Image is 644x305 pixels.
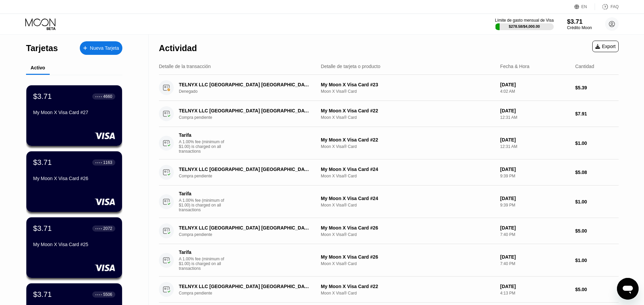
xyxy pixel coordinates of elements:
div: Denegado [179,89,320,94]
div: $3.71 [567,18,592,25]
div: My Moon X Visa Card #25 [33,242,115,247]
div: [DATE] [500,167,570,172]
div: Compra pendiente [179,174,320,178]
div: $3.71 [33,92,52,101]
div: $1.00 [575,258,619,263]
div: $278.58 / $4,000.00 [509,24,540,28]
div: TELNYX LLC [GEOGRAPHIC_DATA] [GEOGRAPHIC_DATA]DenegadoMy Moon X Visa Card #23Moon X Visa® Card[DA... [159,75,619,101]
div: $3.71 [33,224,52,233]
div: Nueva Tarjeta [90,45,119,51]
div: $5.39 [575,85,619,90]
div: A 1.00% fee (minimum of $1.00) is charged on all transactions [179,139,230,154]
div: 4:13 PM [500,291,570,296]
div: TELNYX LLC [GEOGRAPHIC_DATA] [GEOGRAPHIC_DATA] [179,225,310,231]
div: Moon X Visa® Card [321,89,495,94]
div: My Moon X Visa Card #26 [33,176,115,181]
div: $5.00 [575,228,619,234]
div: 7:40 PM [500,232,570,237]
div: EN [574,3,595,10]
div: $3.71● ● ● ●4660My Moon X Visa Card #27 [26,85,122,146]
div: My Moon X Visa Card #24 [321,167,495,172]
div: Fecha & Hora [500,64,529,69]
div: 12:31 AM [500,144,570,149]
div: 9:39 PM [500,174,570,178]
div: 4660 [103,94,112,99]
div: TELNYX LLC [GEOGRAPHIC_DATA] [GEOGRAPHIC_DATA] [179,284,310,289]
div: 4:02 AM [500,89,570,94]
div: Moon X Visa® Card [321,174,495,178]
div: [DATE] [500,82,570,87]
div: Tarifa [179,132,226,138]
div: TELNYX LLC [GEOGRAPHIC_DATA] [GEOGRAPHIC_DATA] [179,82,310,87]
div: Tarifa [179,249,226,255]
div: $3.71 [33,158,52,167]
div: Moon X Visa® Card [321,291,495,296]
div: ● ● ● ● [95,227,102,230]
div: My Moon X Visa Card #23 [321,82,495,87]
div: TELNYX LLC [GEOGRAPHIC_DATA] [GEOGRAPHIC_DATA] [179,167,310,172]
div: $3.71 [33,290,52,299]
div: Compra pendiente [179,115,320,120]
div: 2072 [103,226,112,231]
div: Nueva Tarjeta [80,41,122,55]
div: [DATE] [500,137,570,143]
div: EN [581,4,587,9]
div: TarifaA 1.00% fee (minimum of $1.00) is charged on all transactionsMy Moon X Visa Card #22Moon X ... [159,127,619,159]
div: My Moon X Visa Card #22 [321,108,495,113]
div: Export [595,44,616,49]
div: $1.00 [575,140,619,146]
div: 9:39 PM [500,203,570,208]
div: 1163 [103,160,112,165]
div: Tarifa [179,191,226,196]
iframe: Botón para iniciar la ventana de mensajería [617,278,639,300]
div: [DATE] [500,284,570,289]
div: Moon X Visa® Card [321,144,495,149]
div: Compra pendiente [179,232,320,237]
div: Moon X Visa® Card [321,203,495,208]
div: $5.08 [575,170,619,175]
div: 7:40 PM [500,261,570,266]
div: TELNYX LLC [GEOGRAPHIC_DATA] [GEOGRAPHIC_DATA] [179,108,310,113]
div: My Moon X Visa Card #26 [321,254,495,260]
div: 12:31 AM [500,115,570,120]
div: My Moon X Visa Card #22 [321,284,495,289]
div: $7.91 [575,111,619,116]
div: 5506 [103,292,112,297]
div: FAQ [611,4,619,9]
div: [DATE] [500,254,570,260]
div: TELNYX LLC [GEOGRAPHIC_DATA] [GEOGRAPHIC_DATA]Compra pendienteMy Moon X Visa Card #22Moon X Visa®... [159,277,619,303]
div: $1.00 [575,199,619,204]
div: Moon X Visa® Card [321,115,495,120]
div: Activo [31,65,45,70]
div: My Moon X Visa Card #24 [321,196,495,201]
div: Actividad [159,43,197,53]
div: Moon X Visa® Card [321,232,495,237]
div: ● ● ● ● [95,95,102,97]
div: Tarjetas [26,43,58,53]
div: [DATE] [500,108,570,113]
div: TELNYX LLC [GEOGRAPHIC_DATA] [GEOGRAPHIC_DATA]Compra pendienteMy Moon X Visa Card #24Moon X Visa®... [159,159,619,186]
div: My Moon X Visa Card #27 [33,110,115,115]
div: TarifaA 1.00% fee (minimum of $1.00) is charged on all transactionsMy Moon X Visa Card #24Moon X ... [159,186,619,218]
div: $5.00 [575,287,619,292]
div: ● ● ● ● [95,293,102,296]
div: A 1.00% fee (minimum of $1.00) is charged on all transactions [179,198,230,212]
div: Crédito Moon [567,25,592,30]
div: $3.71● ● ● ●1163My Moon X Visa Card #26 [26,151,122,212]
div: [DATE] [500,225,570,231]
div: FAQ [595,3,619,10]
div: TarifaA 1.00% fee (minimum of $1.00) is charged on all transactionsMy Moon X Visa Card #26Moon X ... [159,244,619,277]
div: My Moon X Visa Card #22 [321,137,495,143]
div: TELNYX LLC [GEOGRAPHIC_DATA] [GEOGRAPHIC_DATA]Compra pendienteMy Moon X Visa Card #26Moon X Visa®... [159,218,619,244]
div: $3.71● ● ● ●2072My Moon X Visa Card #25 [26,217,122,278]
div: Detalle de la transacción [159,64,211,69]
div: Límite de gasto mensual de Visa$278.58/$4,000.00 [495,18,554,30]
div: Compra pendiente [179,291,320,296]
div: Límite de gasto mensual de Visa [495,18,554,23]
div: ● ● ● ● [95,161,102,164]
div: Moon X Visa® Card [321,261,495,266]
div: Export [592,41,619,52]
div: Detalle de tarjeta o producto [321,64,380,69]
div: My Moon X Visa Card #26 [321,225,495,231]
